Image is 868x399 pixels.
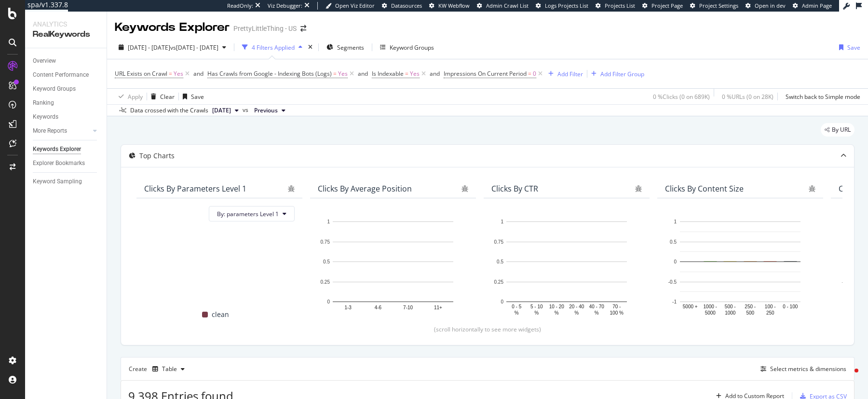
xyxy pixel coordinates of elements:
a: Project Page [642,2,683,10]
span: Is Indexable [372,69,404,78]
div: and [193,69,203,78]
text: 1 [674,219,677,224]
span: Projects List [605,2,635,9]
a: Ranking [33,98,100,108]
div: Keywords Explorer [115,19,230,36]
span: Datasources [391,2,422,9]
span: By URL [832,127,851,133]
a: KW Webflow [429,2,470,10]
a: Explorer Bookmarks [33,158,100,168]
span: Admin Crawl List [486,2,529,9]
div: Keyword Groups [33,84,76,94]
div: 4 Filters Applied [252,43,295,52]
div: Data crossed with the Crawls [130,106,208,115]
button: Previous [250,105,289,116]
div: RealKeywords [33,29,99,40]
svg: A chart. [491,217,642,317]
text: 20 - 40 [569,304,584,309]
div: PrettyLittleThing - US [233,24,297,33]
span: Logs Projects List [545,2,588,9]
span: Project Page [651,2,683,9]
div: ReadOnly: [227,2,253,10]
div: Keywords [33,112,58,122]
a: Content Performance [33,70,100,80]
text: % [595,310,599,316]
text: 1000 [725,310,736,316]
text: 250 - [745,304,756,309]
text: 5000 + [683,304,698,309]
span: = [169,69,172,78]
div: and [358,69,368,78]
div: Switch back to Simple mode [786,93,860,101]
text: 100 % [610,310,624,316]
text: 40 - 70 [589,304,605,309]
button: Save [835,40,860,55]
text: 0 [501,299,503,304]
text: % [574,310,579,316]
button: Add Filter [544,68,583,80]
text: 1-3 [344,305,352,310]
a: Admin Page [793,2,832,10]
div: Add Filter Group [600,70,644,78]
span: Open Viz Editor [335,2,375,9]
span: Open in dev [755,2,786,9]
text: 70 - [612,304,621,309]
span: clean [212,309,229,320]
button: Keyword Groups [376,40,438,55]
button: Apply [115,89,143,104]
div: Clicks By CTR [491,184,538,193]
div: legacy label [821,123,854,137]
a: Open Viz Editor [325,2,375,10]
text: 0 - 5 [512,304,521,309]
svg: A chart. [665,217,815,317]
text: % [515,310,519,316]
a: Projects List [596,2,635,10]
div: Clicks By Average Position [318,184,412,193]
div: Save [191,93,204,101]
button: Select metrics & dimensions [757,363,846,375]
div: Clicks By Content Size [665,184,744,193]
button: Clear [147,89,175,104]
svg: A chart. [144,240,295,309]
span: vs [DATE] - [DATE] [170,43,218,52]
text: -0.5 [668,279,677,285]
div: Clear [160,93,175,101]
text: 10 - 20 [549,304,565,309]
span: Yes [410,67,420,81]
div: Ranking [33,98,54,108]
span: [DATE] - [DATE] [128,43,170,52]
div: Overview [33,56,56,66]
button: Segments [323,40,368,55]
svg: A chart. [318,217,468,317]
a: Logs Projects List [536,2,588,10]
span: = [405,69,408,78]
div: Apply [128,93,143,101]
text: 500 - [725,304,736,309]
span: Yes [174,67,183,81]
span: Segments [337,43,364,52]
text: -1 [672,299,677,304]
text: 5000 [705,310,716,316]
div: times [306,42,314,52]
div: arrow-right-arrow-left [300,25,306,32]
text: 0.25 [494,279,504,285]
button: Table [149,361,189,377]
div: Add Filter [557,70,583,78]
span: Project Settings [699,2,738,9]
div: Table [162,366,177,372]
a: Open in dev [746,2,786,10]
a: More Reports [33,126,90,136]
button: [DATE] - [DATE]vs[DATE] - [DATE] [115,40,230,55]
span: Has Crawls from Google - Indexing Bots (Logs) [207,69,332,78]
text: 0 [327,299,330,304]
div: More Reports [33,126,67,136]
a: Keyword Sampling [33,177,100,187]
a: Keyword Groups [33,84,100,94]
div: bug [461,185,468,192]
text: 11+ [434,305,442,310]
span: Admin Page [802,2,832,9]
button: 4 Filters Applied [238,40,306,55]
a: Overview [33,56,100,66]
